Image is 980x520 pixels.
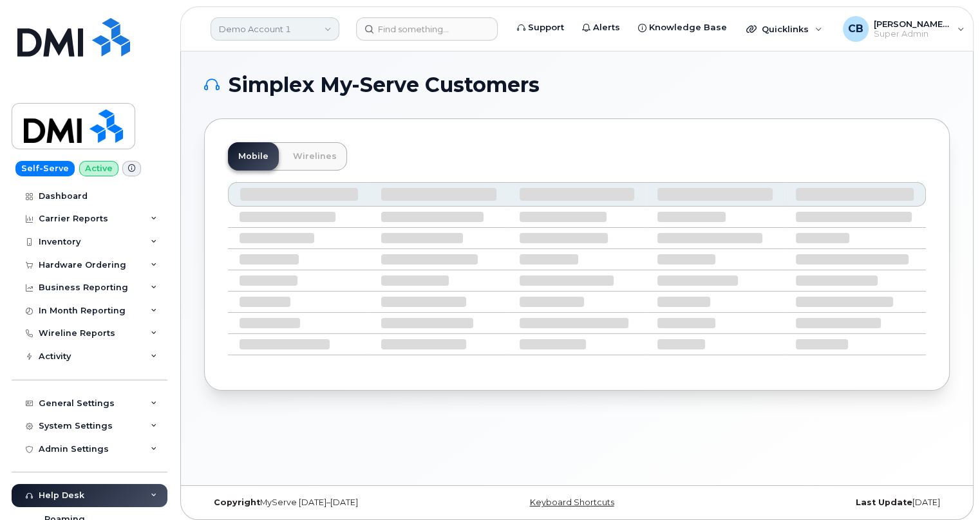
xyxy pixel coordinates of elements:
[530,497,614,507] a: Keyboard Shortcuts
[204,497,453,508] div: MyServe [DATE]–[DATE]
[283,142,347,171] a: Wirelines
[228,142,279,171] a: Mobile
[856,497,912,507] strong: Last Update
[229,75,540,95] span: Simplex My-Serve Customers
[701,497,950,508] div: [DATE]
[214,497,260,507] strong: Copyright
